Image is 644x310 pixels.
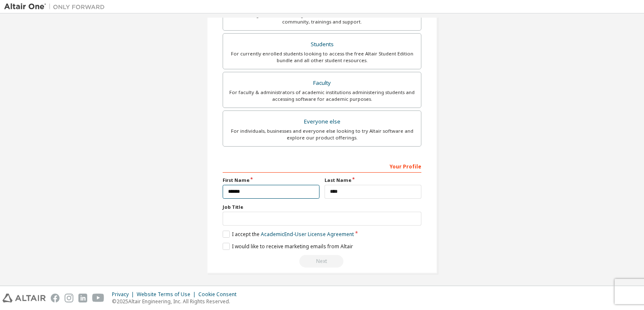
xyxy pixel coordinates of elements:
[223,177,319,184] label: First Name
[228,77,416,89] div: Faculty
[51,294,60,302] img: facebook.svg
[228,116,416,128] div: Everyone else
[92,294,104,302] img: youtube.svg
[112,298,241,305] p: © 2025 Altair Engineering, Inc. All Rights Reserved.
[261,231,354,238] a: Academic End-User License Agreement
[198,291,241,298] div: Cookie Consent
[325,177,421,184] label: Last Name
[223,231,354,238] label: I accept the
[228,89,416,102] div: For faculty & administrators of academic institutions administering students and accessing softwa...
[78,294,87,302] img: linkedin.svg
[228,128,416,141] div: For individuals, businesses and everyone else looking to try Altair software and explore our prod...
[223,255,421,268] div: Read and acccept EULA to continue
[4,3,109,11] img: Altair One
[65,294,73,302] img: instagram.svg
[3,294,46,302] img: altair_logo.svg
[228,12,416,25] div: For existing customers looking to access software downloads, HPC resources, community, trainings ...
[228,39,416,50] div: Students
[223,204,421,210] label: Job Title
[137,291,198,298] div: Website Terms of Use
[223,159,421,173] div: Your Profile
[112,291,137,298] div: Privacy
[223,243,353,250] label: I would like to receive marketing emails from Altair
[228,50,416,64] div: For currently enrolled students looking to access the free Altair Student Edition bundle and all ...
